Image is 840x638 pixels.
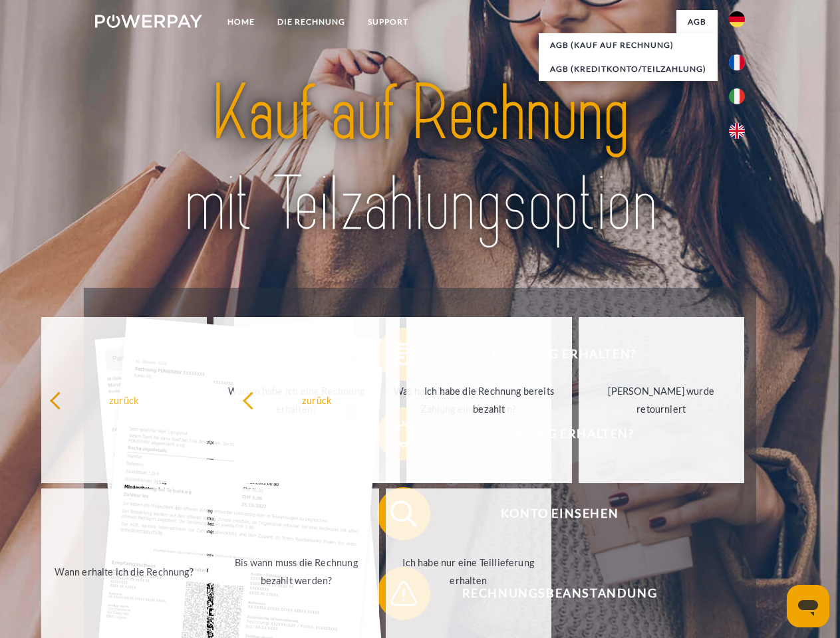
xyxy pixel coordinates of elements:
[356,10,420,34] a: SUPPORT
[127,64,713,255] img: title-powerpay_de.svg
[587,382,736,418] div: [PERSON_NAME] wurde retourniert
[242,391,392,409] div: zurück
[539,57,718,81] a: AGB (Kreditkonto/Teilzahlung)
[729,123,745,139] img: en
[414,382,564,418] div: Ich habe die Rechnung bereits bezahlt
[787,585,829,627] iframe: Schaltfläche zum Öffnen des Messaging-Fensters
[539,33,718,57] a: AGB (Kauf auf Rechnung)
[221,554,371,589] div: Bis wann muss die Rechnung bezahlt werden?
[729,11,745,27] img: de
[394,554,543,589] div: Ich habe nur eine Teillieferung erhalten
[729,88,745,104] img: it
[266,10,356,34] a: DIE RECHNUNG
[49,391,199,409] div: zurück
[49,562,199,580] div: Wann erhalte ich die Rechnung?
[729,54,745,70] img: fr
[676,10,718,34] a: agb
[95,15,202,28] img: logo-powerpay-white.svg
[216,10,266,34] a: Home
